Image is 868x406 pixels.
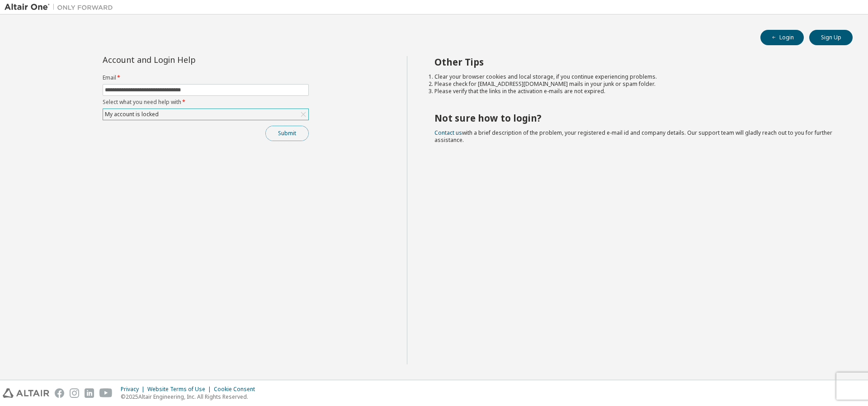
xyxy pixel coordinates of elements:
button: Submit [265,126,309,141]
img: youtube.svg [99,388,113,398]
img: altair_logo.svg [3,388,49,398]
button: Login [760,30,804,45]
button: Sign Up [809,30,853,45]
div: Cookie Consent [214,386,260,393]
img: linkedin.svg [85,388,94,398]
li: Please check for [EMAIL_ADDRESS][DOMAIN_NAME] mails in your junk or spam folder. [434,80,837,88]
div: Privacy [121,386,147,393]
img: instagram.svg [70,388,79,398]
label: Email [103,74,309,81]
img: Altair One [5,3,118,12]
li: Please verify that the links in the activation e-mails are not expired. [434,88,837,95]
img: facebook.svg [55,388,64,398]
li: Clear your browser cookies and local storage, if you continue experiencing problems. [434,73,837,80]
a: Contact us [434,129,462,137]
div: Website Terms of Use [147,386,214,393]
p: © 2025 Altair Engineering, Inc. All Rights Reserved. [121,393,260,401]
h2: Other Tips [434,56,837,68]
div: Account and Login Help [103,56,268,63]
div: My account is locked [104,109,160,119]
span: with a brief description of the problem, your registered e-mail id and company details. Our suppo... [434,129,832,144]
label: Select what you need help with [103,99,309,106]
h2: Not sure how to login? [434,112,837,124]
div: My account is locked [103,109,308,120]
